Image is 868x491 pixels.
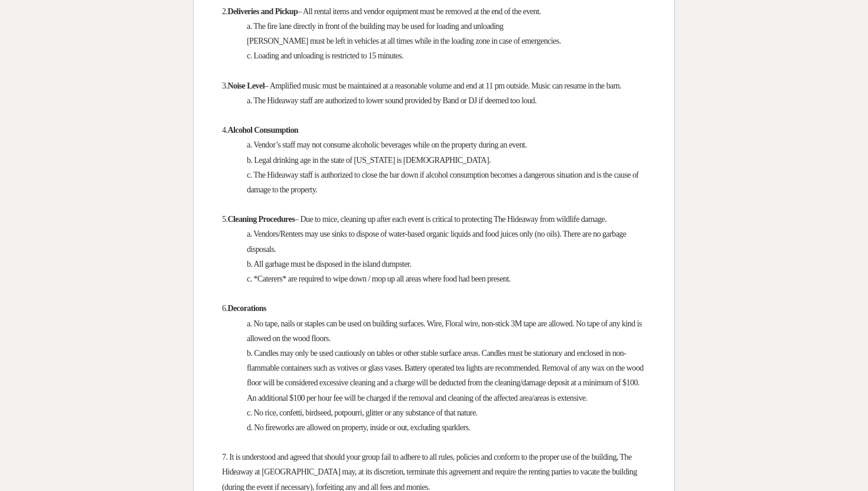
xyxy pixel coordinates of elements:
span: d. No fireworks are allowed on property, inside or out, excluding sparklers. [247,423,470,432]
span: a. No tape, nails or staples can be used on building surfaces. Wire, Floral wire, non-stick 3M ta... [247,319,644,343]
span: c. No rice, confetti, birdseed, potpourri, glitter or any substance of that nature. [247,408,478,417]
span: – All rental items and vendor equipment must be removed at the end of the event. [298,7,541,16]
span: – Due to mice, cleaning up after each event is critical to protecting The Hideaway from wildlife ... [295,215,606,224]
span: 5. [222,215,227,224]
span: 4. [222,126,227,135]
span: [PERSON_NAME] must be left in vehicles at all times while in the loading zone in case of emergenc... [247,37,561,45]
span: a. The fire lane directly in front of the building may be used for loading and unloading [247,22,504,31]
span: b. Legal drinking age in the state of [US_STATE] is [DEMOGRAPHIC_DATA]. [247,156,491,165]
span: b. All garbage must be disposed in the island dumpster. [247,260,411,269]
span: a. The Hideaway staff are authorized to lower sound provided by Band or DJ if deemed too loud. [247,96,537,105]
strong: Noise Level [227,81,265,90]
span: c. *Caterers* are required to wipe down / mop up all areas where food had been present. [247,274,511,283]
span: c. Loading and unloading is restricted to 15 minutes. [247,51,403,60]
span: 6. [222,304,227,313]
span: 3. [222,81,227,90]
span: c. The Hideaway staff is authorized to close the bar down if alcohol consumption becomes a danger... [247,171,640,194]
span: a. Vendor’s staff may not consume alcoholic beverages while on the property during an event. [247,140,527,149]
span: a. Vendors/Renters may use sinks to dispose of water-based organic liquids and food juices only (... [247,230,628,253]
span: 7. It is understood and agreed that should your group fail to adhere to all rules, policies and c... [222,453,639,491]
strong: Alcohol Consumption [227,126,298,135]
span: 2. [222,7,227,16]
span: b. Candles may only be used cautiously on tables or other stable surface areas. Candles must be s... [247,349,645,402]
span: – Amplified music must be maintained at a reasonable volume and end at 11 pm outside. Music can r... [265,81,621,90]
strong: Decorations [227,304,266,313]
strong: Deliveries and Pickup [227,7,298,16]
strong: Cleaning Procedures [227,215,295,224]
